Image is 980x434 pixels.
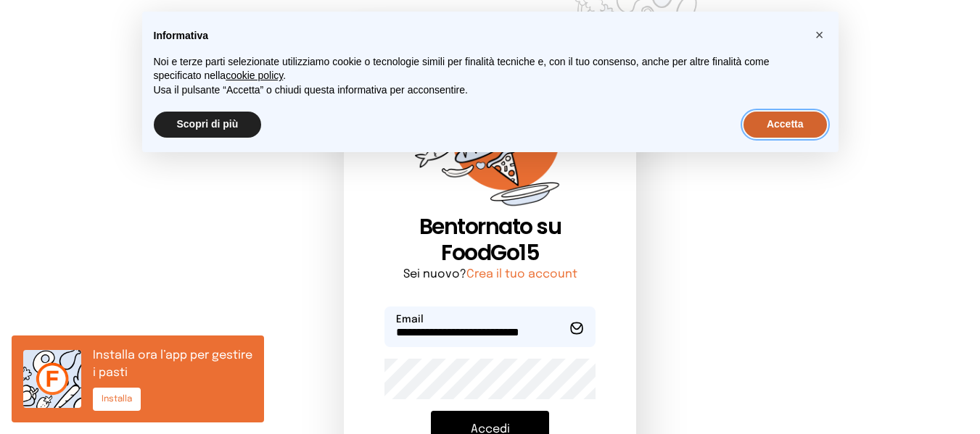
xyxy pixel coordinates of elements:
[154,83,804,98] p: Usa il pulsante “Accetta” o chiudi questa informativa per acconsentire.
[744,112,827,138] button: Accetta
[154,112,262,138] button: Scopri di più
[93,347,252,382] p: Installa ora l’app per gestire i pasti
[93,388,141,411] button: Installa
[466,268,577,280] a: Crea il tuo account
[384,266,596,283] p: Sei nuovo?
[154,29,804,43] h2: Informativa
[23,350,81,408] img: icon.6af0c3e.png
[815,27,824,43] span: ×
[384,214,596,266] h1: Bentornato su FoodGo15
[154,55,804,83] p: Noi e terze parti selezionate utilizziamo cookie o tecnologie simili per finalità tecniche e, con...
[808,23,831,46] button: Chiudi questa informativa
[226,70,283,81] a: cookie policy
